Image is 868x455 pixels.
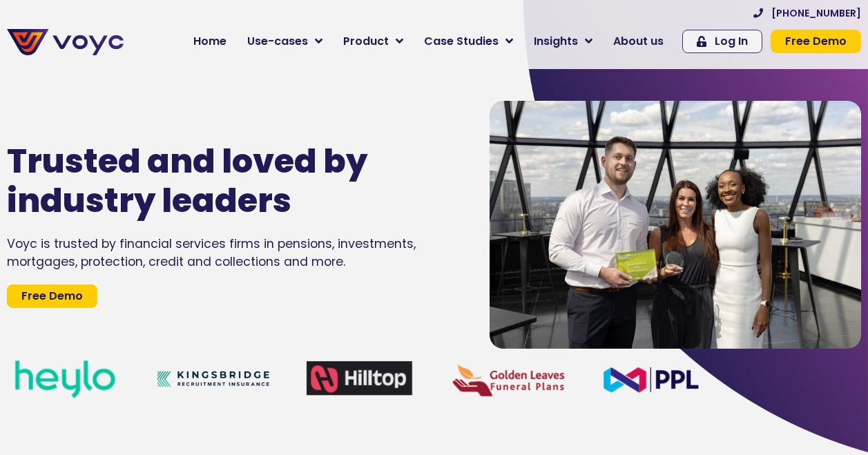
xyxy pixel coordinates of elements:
a: Insights [523,28,603,55]
span: Free Demo [21,291,83,302]
img: voyc-full-logo [7,29,124,55]
a: Home [183,28,237,55]
a: Free Demo [771,30,861,53]
span: Case Studies [424,33,499,50]
span: Home [193,33,226,50]
a: Free Demo [7,284,97,308]
div: Voyc is trusted by financial services firms in pensions, investments, mortgages, protection, cred... [7,235,448,271]
span: Insights [534,33,578,50]
span: Use-cases [247,33,308,50]
a: Product [333,28,414,55]
span: [PHONE_NUMBER] [771,8,861,18]
a: About us [603,28,674,55]
a: Use-cases [237,28,333,55]
span: About us [613,33,664,50]
a: Case Studies [414,28,523,55]
a: Log In [682,30,762,53]
h1: Trusted and loved by industry leaders [7,142,407,221]
a: [PHONE_NUMBER] [753,8,861,18]
span: Log In [715,36,748,47]
span: Product [343,33,389,50]
span: Free Demo [785,36,847,47]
